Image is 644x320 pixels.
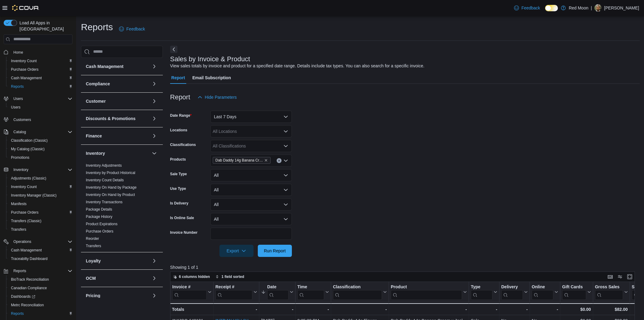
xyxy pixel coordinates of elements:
div: View sales totals by invoice and product for a specified date range. Details include tax types. Y... [170,63,425,69]
div: Invoice # [172,284,207,290]
button: Gift Cards [562,284,591,300]
h3: Compliance [86,81,110,87]
h3: Report [170,94,190,101]
div: - [297,306,329,313]
span: Catalog [13,130,26,134]
div: - [532,306,558,313]
p: | [591,4,592,12]
span: Metrc Reconciliation [11,303,44,308]
span: Reorder [86,236,99,241]
button: Online [532,284,558,300]
span: Run Report [264,248,286,254]
span: Reports [11,267,72,275]
button: Reports [1,267,75,275]
a: Inventory Transactions [86,200,123,204]
h3: Loyalty [86,258,101,264]
button: Export [219,245,254,257]
span: Transfers [9,226,72,233]
a: BioTrack Reconciliation [9,276,51,283]
button: Inventory [151,150,158,157]
div: Type [471,284,492,300]
button: OCM [86,275,149,281]
span: Customers [11,116,72,123]
h3: Customer [86,98,106,104]
div: Classification [333,284,382,300]
a: Transfers (Classic) [9,217,44,225]
button: Cash Management [6,246,75,254]
span: Inventory Count Details [86,178,124,183]
div: - [215,306,257,313]
span: My Catalog (Classic) [9,145,72,153]
span: BioTrack Reconciliation [9,276,72,283]
span: Export [223,245,250,257]
button: Customer [151,98,158,105]
label: Invoice Number [170,230,198,235]
span: Adjustments (Classic) [9,175,72,182]
div: Receipt # URL [215,284,252,300]
span: Promotions [11,155,30,160]
a: Transfers [86,244,101,248]
button: Keyboard shortcuts [607,273,614,280]
div: Totals [172,306,212,313]
button: BioTrack Reconciliation [6,275,75,284]
div: Gift Cards [562,284,586,290]
span: Home [11,48,72,56]
div: - [391,306,467,313]
a: Promotions [9,154,32,161]
button: Inventory [86,150,149,156]
span: Load All Apps in [GEOGRAPHIC_DATA] [17,20,72,32]
span: Purchase Orders [11,210,39,215]
button: Clear input [277,158,282,163]
h3: Pricing [86,293,100,299]
button: Cash Management [151,63,158,70]
a: Metrc Reconciliation [9,301,46,309]
button: Operations [1,237,75,246]
button: Open list of options [283,129,288,134]
div: Product [391,284,462,300]
div: $0.00 [562,306,591,313]
span: Reports [11,84,24,89]
a: Cash Management [9,74,44,82]
button: OCM [151,275,158,282]
button: Open list of options [283,158,288,163]
span: Cash Management [11,248,42,253]
span: Reports [13,268,26,273]
div: - [501,306,528,313]
a: Classification (Classic) [9,137,50,144]
span: Inventory On Hand by Product [86,192,135,197]
span: Canadian Compliance [9,284,72,292]
span: Users [13,96,23,101]
span: Purchase Orders [86,229,114,234]
button: Users [11,95,25,102]
button: Remove Dab Daddy 14g Banana Cream x Jealousy from selection in this group [264,158,268,162]
a: Inventory On Hand by Package [86,185,137,190]
span: Traceabilty Dashboard [11,256,47,261]
label: Is Delivery [170,201,188,206]
span: Email Subscription [192,72,231,84]
button: Transfers (Classic) [6,217,75,225]
a: Inventory Manager (Classic) [9,192,59,199]
button: Hide Parameters [195,91,239,103]
a: Transfers [9,226,29,233]
span: Purchase Orders [9,209,72,216]
div: - [333,306,387,313]
div: Time [297,284,324,290]
a: Dashboards [6,292,75,301]
div: Inventory [81,162,163,252]
div: Gross Sales [595,284,623,300]
span: Feedback [521,5,540,11]
button: Open list of options [283,144,288,148]
button: Users [1,94,75,103]
div: Date [267,284,289,300]
button: Purchase Orders [6,208,75,217]
a: My Catalog (Classic) [9,145,47,153]
span: Users [9,104,72,111]
a: Purchase Orders [9,66,41,73]
span: Cash Management [9,74,72,82]
button: Run Report [258,245,292,257]
span: Cash Management [11,76,42,80]
a: Inventory On Hand by Product [86,193,135,197]
button: Last 7 Days [210,111,292,123]
span: Operations [13,239,31,244]
a: Feedback [117,23,147,35]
